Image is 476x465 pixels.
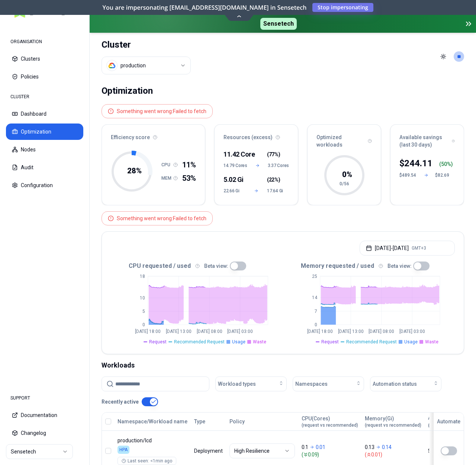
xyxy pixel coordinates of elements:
button: Namespaces [293,376,364,391]
div: Something went wrong: Failed to fetch [117,215,206,222]
div: CPU(Cores) [302,415,358,428]
div: Memory requested / used [283,262,455,270]
span: Waste [253,339,266,345]
img: gcp [108,62,116,69]
tspan: 5 [142,309,145,314]
span: Namespaces [295,380,328,388]
tspan: [DATE] 18:00 [135,329,161,334]
div: Workloads [102,360,464,371]
p: Recently active [102,398,139,405]
tspan: 18 [140,274,145,279]
div: Something went wrong: Failed to fetch [117,108,206,115]
tspan: 0/56 [340,181,349,186]
span: GMT+3 [412,245,426,251]
span: ( ) [267,151,280,158]
div: $82.69 [435,172,453,178]
span: 17.64 Gi [267,188,289,194]
span: Usage [232,339,245,345]
p: Beta view: [387,262,412,270]
span: ( 0.09 ) [302,451,358,458]
div: ORGANISATION [6,34,83,49]
p: lcd [118,437,187,444]
tspan: [DATE] 13:00 [338,329,363,334]
button: Documentation [6,407,83,423]
button: [DATE]-[DATE]GMT+3 [360,241,455,256]
div: $489.54 [399,172,417,178]
tspan: 14 [312,295,317,300]
button: Optimization [6,124,83,140]
span: 22.66 Gi [223,188,245,194]
div: Efficiency score [102,125,205,145]
p: 0.1 [302,443,308,451]
p: 244.11 [404,157,432,169]
div: production [120,62,146,69]
div: Resources (excess) [215,125,298,145]
tspan: 0 [142,322,145,327]
button: Dashboard [6,106,83,122]
div: 5.02 Gi [223,174,245,185]
tspan: 0 % [342,170,352,179]
button: Automation status [370,376,441,391]
span: Recommended Request [174,339,225,345]
span: Request [149,339,167,345]
button: Clusters [6,51,83,67]
span: 22% [269,176,279,183]
span: Sensetech [260,18,297,30]
button: Policies [6,68,83,85]
span: 53% [182,173,196,183]
span: Usage [404,339,418,345]
span: ( 0.01 ) [365,451,421,458]
p: Beta view: [204,262,228,270]
button: Nodes [6,141,83,158]
span: Automation status [373,380,417,388]
tspan: 28 % [127,166,142,175]
div: Automate [437,418,460,425]
span: 11% [182,160,196,170]
div: CLUSTER [6,89,83,104]
tspan: [DATE] 08:00 [369,329,394,334]
div: Available savings (last 30 days) [390,125,464,153]
button: Memory(Gi)(request vs recommended) [365,414,421,429]
span: 77% [269,151,279,158]
div: SUPPORT [6,391,83,405]
span: 14.79 Cores [223,163,247,169]
span: Workload types [218,380,256,388]
h1: CPU [161,162,173,168]
tspan: [DATE] 03:00 [227,329,253,334]
tspan: 0 [314,322,317,327]
div: Memory(Gi) [365,415,421,428]
button: Namespace/Workload name [118,414,187,429]
span: (request vs recommended) [302,422,358,428]
tspan: 7 [314,309,317,314]
span: (request vs recommended) [365,422,421,428]
div: CPU requested / used [111,262,283,270]
div: Deployment [194,447,223,455]
p: 50 [441,160,447,168]
h1: MEM [161,175,173,181]
tspan: [DATE] 08:00 [197,329,222,334]
div: HPA is enabled on CPU, only memory will be optimised. [118,446,129,454]
p: 0.01 [316,443,325,451]
div: $ [399,157,432,169]
span: ( ) [267,176,280,183]
tspan: [DATE] 03:00 [399,329,425,334]
div: Optimization [102,83,153,98]
div: Last seen: <1min ago [122,458,172,464]
button: Workload types [215,376,287,391]
button: HPA is enabled on CPU, only the other resource will be optimised. [441,446,457,455]
div: Policy [229,418,295,425]
button: Changelog [6,425,83,441]
button: Select a value [102,57,191,74]
div: Optimized workloads [308,125,381,153]
tspan: [DATE] 13:00 [166,329,192,334]
span: Waste [425,339,438,345]
button: CPU(Cores)(request vs recommended) [302,414,358,429]
tspan: [DATE] 18:00 [307,329,333,334]
div: 11.42 Core [223,149,245,160]
p: 0.13 [365,443,374,451]
p: 0.14 [382,443,392,451]
h1: Cluster [102,39,191,51]
div: ( %) [439,160,453,168]
span: 3.37 Cores [268,163,289,169]
span: Recommended Request [346,339,397,345]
